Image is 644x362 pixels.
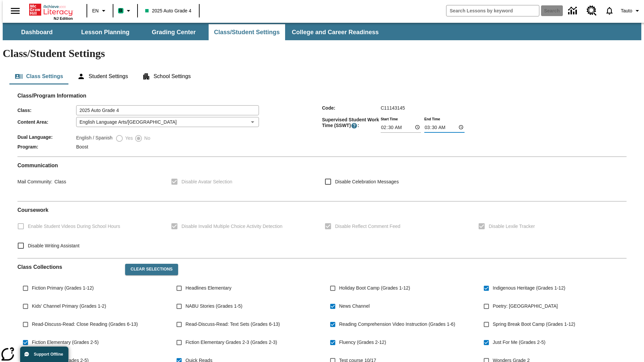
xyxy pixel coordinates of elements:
div: English Language Arts/[GEOGRAPHIC_DATA] [76,117,259,127]
span: EN [92,7,99,14]
span: Fluency (Grades 2-12) [339,339,386,346]
a: Home [29,3,73,16]
span: NJ Edition [54,16,73,20]
div: Class/Student Settings [9,68,635,84]
span: NABU Stories (Grades 1-5) [185,303,243,310]
div: Communication [17,162,627,196]
button: Open side menu [5,1,25,21]
span: Dual Language : [17,134,76,140]
div: Home [29,2,73,20]
h2: Communication [17,162,627,169]
span: Indigenous Heritage (Grades 1-12) [493,285,565,292]
span: Poetry: [GEOGRAPHIC_DATA] [493,303,558,310]
span: Holiday Boot Camp (Grades 1-12) [339,285,410,292]
div: SubNavbar [3,24,385,40]
span: Enable Student Videos During School Hours [28,223,120,230]
button: Dashboard [3,24,70,40]
h2: Class Collections [17,264,120,270]
button: College and Career Readiness [286,24,384,40]
span: Supervised Student Work Time (SSWT) : [322,117,381,129]
button: Grading Center [140,24,207,40]
span: Spring Break Boot Camp (Grades 1-12) [493,321,575,328]
span: B [119,6,122,15]
div: Class/Program Information [17,99,627,151]
button: Profile/Settings [618,5,644,17]
button: School Settings [137,68,196,84]
span: Disable Writing Assistant [28,242,79,249]
span: C11143145 [381,105,405,111]
button: Supervised Student Work Time is the timeframe when students can take LevelSet and when lessons ar... [351,122,358,129]
input: Class [76,105,259,115]
span: Reading Comprehension Video Instruction (Grades 1-6) [339,321,455,328]
span: Kids' Channel Primary (Grades 1-2) [32,303,106,310]
span: Headlines Elementary [185,285,231,292]
span: Boost [76,144,88,149]
span: Disable Reflect Comment Feed [335,223,400,230]
span: Class : [17,108,76,113]
div: Coursework [17,207,627,253]
span: Yes [123,135,133,142]
span: Fiction Elementary Grades 2-3 (Grades 2-3) [185,339,277,346]
span: Code : [322,105,381,111]
span: Content Area : [17,119,76,125]
span: Mail Community : [17,179,52,184]
button: Lesson Planning [72,24,139,40]
span: No [143,135,150,142]
button: Student Settings [72,68,133,84]
span: Support Offline [34,352,63,357]
button: Boost Class color is mint green. Change class color [115,5,135,17]
div: SubNavbar [3,23,641,40]
h2: Course work [17,207,627,213]
a: Notifications [601,2,618,19]
span: Disable Avatar Selection [181,178,232,185]
button: Class Settings [9,68,68,84]
input: search field [446,5,539,16]
button: Support Offline [20,347,68,362]
button: Language: EN, Select a language [89,5,111,17]
a: Data Center [564,2,583,20]
label: English / Spanish [76,134,112,142]
span: 2025 Auto Grade 4 [145,7,192,14]
span: News Channel [339,303,370,310]
a: Resource Center, Will open in new tab [583,2,601,20]
span: Read-Discuss-Read: Text Sets (Grades 6-13) [185,321,280,328]
button: Clear Selections [125,264,178,275]
span: Read-Discuss-Read: Close Reading (Grades 6-13) [32,321,138,328]
span: Fiction Elementary (Grades 2-5) [32,339,99,346]
span: Disable Lexile Tracker [489,223,535,230]
h2: Class/Program Information [17,93,627,99]
span: Class [52,179,66,184]
span: Just For Me (Grades 2-5) [493,339,545,346]
span: Tauto [621,7,632,14]
span: Program : [17,144,76,149]
h1: Class/Student Settings [3,47,641,60]
span: Disable Celebration Messages [335,178,399,185]
span: Fiction Primary (Grades 1-12) [32,285,94,292]
label: Start Time [381,116,398,121]
label: End Time [424,116,440,121]
button: Class/Student Settings [209,24,285,40]
span: Disable Invalid Multiple Choice Activity Detection [181,223,282,230]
